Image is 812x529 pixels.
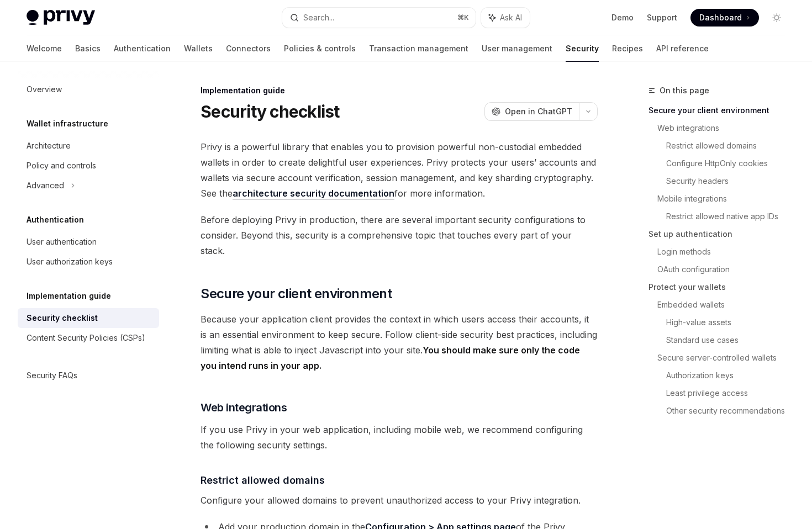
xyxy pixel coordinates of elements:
a: Overview [18,80,159,99]
span: If you use Privy in your web application, including mobile web, we recommend configuring the foll... [201,422,598,453]
a: Welcome [27,35,62,62]
div: User authentication [27,235,97,248]
a: OAuth configuration [657,261,794,278]
div: Security checklist [27,311,98,325]
a: Protect your wallets [648,278,794,296]
span: Dashboard [699,12,742,23]
a: User management [482,35,552,62]
a: Configure HttpOnly cookies [666,155,794,172]
span: Privy is a powerful library that enables you to provision powerful non-custodial embedded wallets... [201,139,598,201]
a: Other security recommendations [666,402,794,420]
button: Search...⌘K [282,8,475,28]
img: light logo [27,10,95,25]
a: Security headers [666,172,794,190]
div: Overview [27,83,62,96]
h1: Security checklist [201,102,340,121]
a: Least privilege access [666,384,794,402]
a: Restrict allowed domains [666,137,794,155]
div: Content Security Policies (CSPs) [27,331,145,345]
div: Policy and controls [27,159,96,172]
button: Toggle dark mode [768,9,785,27]
a: Demo [611,12,634,23]
span: Ask AI [500,12,522,23]
a: Secure your client environment [648,102,794,119]
span: Secure your client environment [201,285,392,303]
span: Restrict allowed domains [201,473,325,488]
a: Set up authentication [648,225,794,243]
a: Wallets [184,35,213,62]
a: Security FAQs [18,366,159,385]
h5: Authentication [27,213,84,226]
div: Advanced [27,179,64,192]
a: Authorization keys [666,367,794,384]
a: Policy and controls [18,156,159,176]
a: User authorization keys [18,252,159,272]
a: Login methods [657,243,794,261]
a: API reference [656,35,709,62]
a: Authentication [114,35,171,62]
a: Architecture [18,136,159,156]
a: Secure server-controlled wallets [657,349,794,367]
a: Mobile integrations [657,190,794,208]
a: User authentication [18,232,159,252]
button: Ask AI [481,8,530,28]
span: Web integrations [201,400,287,415]
a: architecture security documentation [233,188,394,199]
span: Configure your allowed domains to prevent unauthorized access to your Privy integration. [201,493,598,508]
a: Security [566,35,599,62]
h5: Wallet infrastructure [27,117,108,130]
div: Security FAQs [27,369,77,382]
div: Implementation guide [201,85,598,96]
a: Connectors [226,35,271,62]
div: User authorization keys [27,255,113,268]
span: Before deploying Privy in production, there are several important security configurations to cons... [201,212,598,258]
a: Transaction management [369,35,468,62]
span: ⌘ K [457,13,469,22]
a: Content Security Policies (CSPs) [18,328,159,348]
span: On this page [660,84,709,97]
h5: Implementation guide [27,289,111,303]
a: Dashboard [690,9,759,27]
a: Restrict allowed native app IDs [666,208,794,225]
div: Search... [303,11,334,24]
a: Recipes [612,35,643,62]
span: Because your application client provides the context in which users access their accounts, it is ... [201,311,598,373]
a: Basics [75,35,101,62]
a: Support [647,12,677,23]
button: Open in ChatGPT [484,102,579,121]
a: Policies & controls [284,35,356,62]
span: Open in ChatGPT [505,106,572,117]
a: Embedded wallets [657,296,794,314]
a: Standard use cases [666,331,794,349]
a: Web integrations [657,119,794,137]
a: Security checklist [18,308,159,328]
div: Architecture [27,139,71,152]
a: High-value assets [666,314,794,331]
